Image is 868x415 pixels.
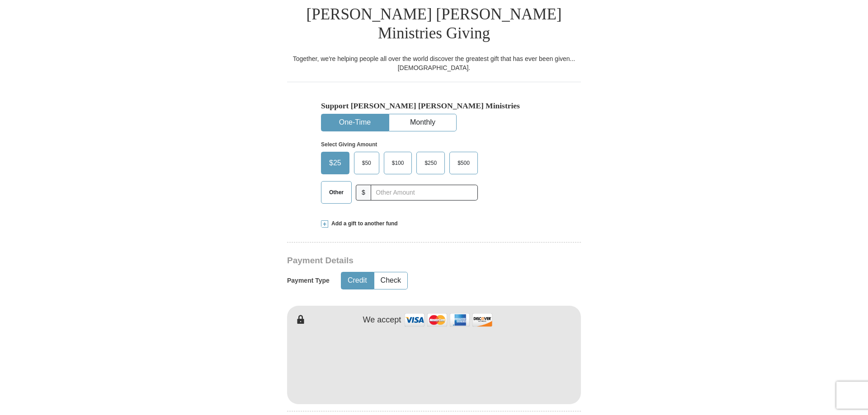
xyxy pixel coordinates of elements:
[287,54,581,72] div: Together, we're helping people all over the world discover the greatest gift that has ever been g...
[341,272,373,289] button: Credit
[287,277,330,284] h5: Payment Type
[363,315,401,325] h4: We accept
[328,220,398,228] span: Add a gift to another fund
[374,272,407,289] button: Check
[358,156,376,170] span: $50
[387,156,409,170] span: $100
[287,256,518,266] h3: Payment Details
[420,156,441,170] span: $250
[325,156,346,170] span: $25
[453,156,474,170] span: $500
[321,114,388,131] button: One-Time
[403,310,494,330] img: credit cards accepted
[321,141,377,148] strong: Select Giving Amount
[321,101,547,111] h5: Support [PERSON_NAME] [PERSON_NAME] Ministries
[371,185,478,201] input: Other Amount
[389,114,456,131] button: Monthly
[356,185,371,201] span: $
[325,186,348,199] span: Other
